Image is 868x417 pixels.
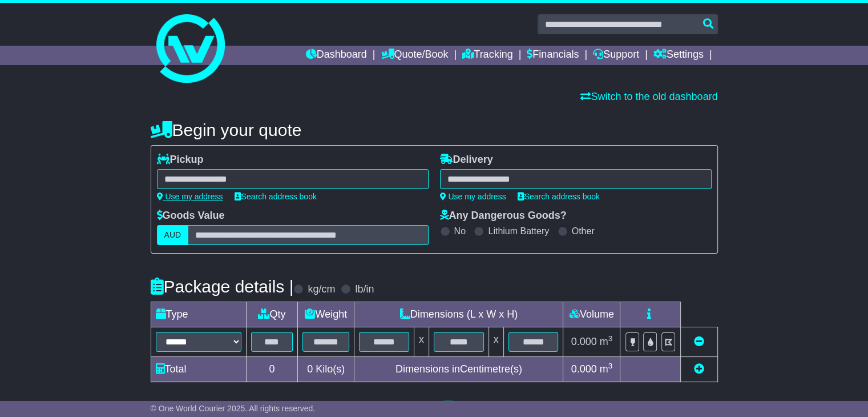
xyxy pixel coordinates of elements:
a: Quote/Book [381,46,448,65]
a: Support [593,46,639,65]
label: Delivery [440,154,493,166]
a: Remove this item [694,336,704,347]
label: Goods Value [157,210,225,222]
a: Search address book [518,192,600,201]
span: 0.000 [571,363,597,375]
h4: Begin your quote [151,121,718,139]
label: No [454,226,466,236]
label: Pickup [157,154,204,166]
a: Financials [527,46,579,65]
a: Search address book [235,192,317,201]
span: 0.000 [571,336,597,347]
label: Any Dangerous Goods? [440,210,567,222]
td: Volume [563,302,620,327]
label: AUD [157,225,189,245]
td: Dimensions (L x W x H) [354,302,563,327]
span: m [600,336,613,347]
td: 0 [246,357,298,382]
label: lb/in [355,283,374,296]
td: Weight [298,302,354,327]
sup: 3 [608,334,613,343]
td: x [488,327,503,357]
a: Settings [653,46,704,65]
a: Dashboard [306,46,367,65]
td: Dimensions in Centimetre(s) [354,357,563,382]
a: Use my address [157,192,223,201]
label: Lithium Battery [488,226,549,236]
a: Add new item [694,363,704,375]
td: x [414,327,429,357]
h4: Package details | [151,277,294,296]
span: © One World Courier 2025. All rights reserved. [151,404,316,413]
sup: 3 [608,362,613,370]
td: Total [151,357,246,382]
a: Use my address [440,192,506,201]
td: Qty [246,302,298,327]
label: Other [572,226,595,236]
a: Switch to the old dashboard [580,91,717,102]
td: Type [151,302,246,327]
td: Kilo(s) [298,357,354,382]
span: m [600,363,613,375]
a: Tracking [462,46,512,65]
span: 0 [307,363,313,375]
label: kg/cm [308,283,335,296]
